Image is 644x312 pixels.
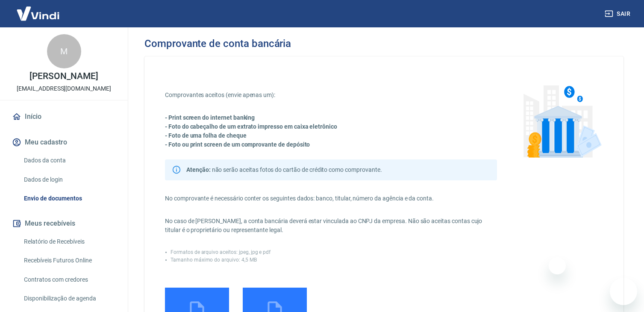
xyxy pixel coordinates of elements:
[603,6,634,22] button: Sair
[10,107,118,126] a: Início
[171,256,257,264] p: Tamanho máximo do arquivo: 4,5 MB
[144,38,291,50] h3: Comprovante de conta bancária
[21,290,118,307] a: Disponibilização de agenda
[29,72,98,81] p: [PERSON_NAME]
[165,194,497,203] p: No comprovante é necessário conter os seguintes dados: banco, titular, número da agência e da conta.
[165,91,497,100] p: Comprovantes aceitos (envie apenas um):
[21,190,118,207] a: Envio de documentos
[171,248,271,256] p: Formatos de arquivo aceitos: jpeg, jpg e pdf
[21,171,118,188] a: Dados de login
[186,166,212,173] span: Atenção:
[21,252,118,269] a: Recebíveis Futuros Online
[17,84,111,93] p: [EMAIL_ADDRESS][DOMAIN_NAME]
[47,34,81,68] div: M
[21,152,118,169] a: Dados da conta
[165,123,337,130] strong: - Foto do cabeçalho de um extrato impresso em caixa eletrônico
[165,132,247,139] strong: - Foto de uma folha de cheque
[165,141,310,148] strong: - Foto ou print screen de um comprovante de depósito
[165,114,255,121] strong: - Print screen do internet banking
[10,214,118,233] button: Meus recebíveis
[610,278,637,305] iframe: Botão para abrir a janela de mensagens
[10,0,66,26] img: Vindi
[186,165,382,174] p: não serão aceitas fotos do cartão de crédito como comprovante.
[21,271,118,288] a: Contratos com credores
[10,133,118,152] button: Meu cadastro
[549,257,566,274] iframe: Fechar mensagem
[21,233,118,250] a: Relatório de Recebíveis
[165,217,497,235] p: No caso de [PERSON_NAME], a conta bancária deverá estar vinculada ao CNPJ da empresa. Não são ace...
[518,77,603,162] img: foto-bank.95985f06fdf5fd3f43e2.png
